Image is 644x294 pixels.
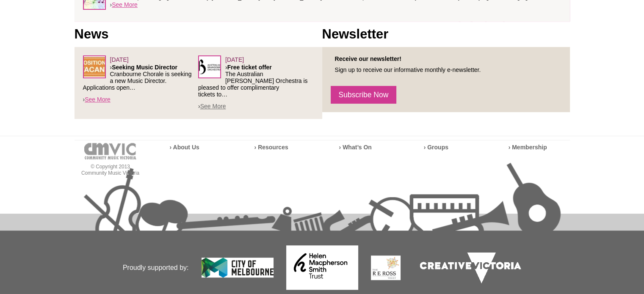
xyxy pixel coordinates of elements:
a: See More [112,1,138,8]
strong: Free ticket offer [227,64,272,71]
div: › [198,55,314,110]
a: Subscribe Now [331,86,397,104]
a: › Membership [509,144,547,151]
a: See More [85,96,111,103]
a: › What’s On [339,144,372,151]
img: The Re Ross Trust [371,256,401,280]
strong: Receive our newsletter! [335,55,401,62]
p: © Copyright 2013 Community Music Victoria [75,164,146,176]
img: cmvic-logo-footer.png [84,143,136,159]
a: › Groups [424,144,448,151]
img: POSITION_vacant.jpg [83,55,106,78]
p: › The Australian [PERSON_NAME] Orchestra is pleased to offer complimentary tickets to… [198,64,314,98]
strong: Seeking Music Director [112,64,177,71]
h1: News [75,26,322,43]
img: Creative Victoria Logo [413,246,528,290]
a: › Resources [254,144,288,151]
p: Sign up to receive our informative monthly e-newsletter. [331,66,561,73]
span: [DATE] [225,56,244,63]
img: Helen Macpherson Smith Trust [286,245,358,290]
a: See More [200,103,226,110]
span: [DATE] [110,56,129,63]
h1: Newsletter [322,26,570,43]
p: › Cranbourne Chorale is seeking a new Music Director. Applications open… [83,64,199,91]
a: › About Us [170,144,199,151]
img: Australian_Brandenburg_Orchestra.png [198,55,221,78]
div: › [83,55,199,104]
img: City of Melbourne [202,258,274,278]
